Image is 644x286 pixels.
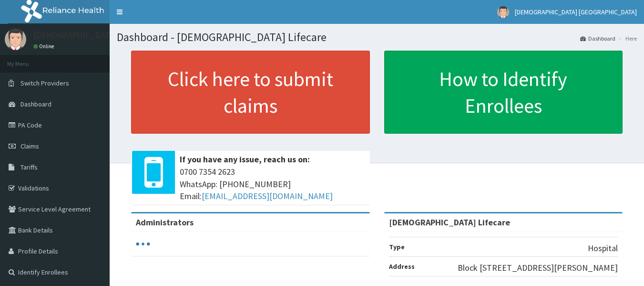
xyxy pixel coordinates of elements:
b: Administrators [136,217,194,228]
a: Dashboard [580,34,615,42]
span: [DEMOGRAPHIC_DATA] [GEOGRAPHIC_DATA] [515,8,637,16]
strong: [DEMOGRAPHIC_DATA] Lifecare [389,217,510,228]
a: [EMAIL_ADDRESS][DOMAIN_NAME] [202,191,333,201]
svg: audio-loading [136,237,150,251]
span: Tariffs [20,163,38,171]
img: User Image [497,6,509,18]
p: Block [STREET_ADDRESS][PERSON_NAME] [458,262,618,274]
p: [DEMOGRAPHIC_DATA] [GEOGRAPHIC_DATA] [33,31,198,40]
a: Click here to submit claims [131,51,370,134]
span: Dashboard [20,100,51,108]
span: Claims [20,142,39,150]
span: 0700 7354 2623 WhatsApp: [PHONE_NUMBER] Email: [180,166,365,202]
b: If you have any issue, reach us on: [180,154,310,165]
b: Type [389,243,405,251]
h1: Dashboard - [DEMOGRAPHIC_DATA] Lifecare [117,31,637,43]
b: Address [389,262,415,271]
a: Online [33,43,56,50]
span: Switch Providers [20,79,69,87]
li: Here [616,34,637,42]
p: Hospital [588,242,618,254]
img: User Image [5,29,26,50]
a: How to Identify Enrollees [384,51,623,134]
